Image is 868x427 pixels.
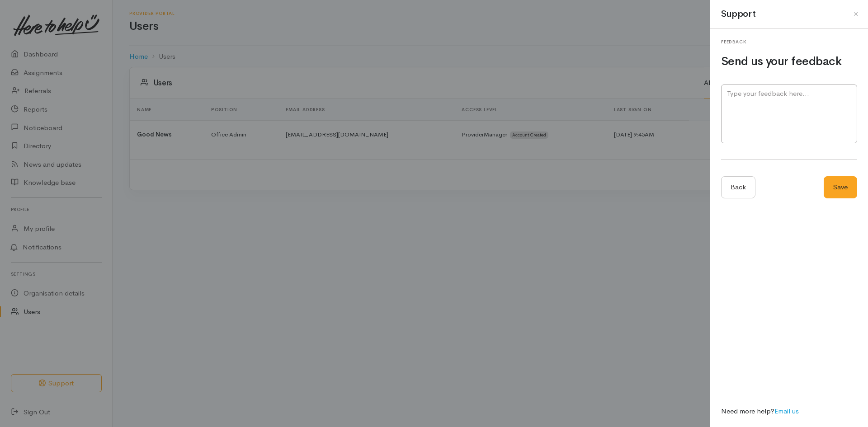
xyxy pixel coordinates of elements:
a: Email us [774,407,799,415]
button: Save [824,176,857,198]
button: Close [849,7,863,21]
h1: Send us your feedback [721,55,857,68]
a: Back [721,176,755,198]
h6: Feedback [721,39,857,44]
div: Need more help? [716,401,863,422]
h2: Support [721,7,755,21]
